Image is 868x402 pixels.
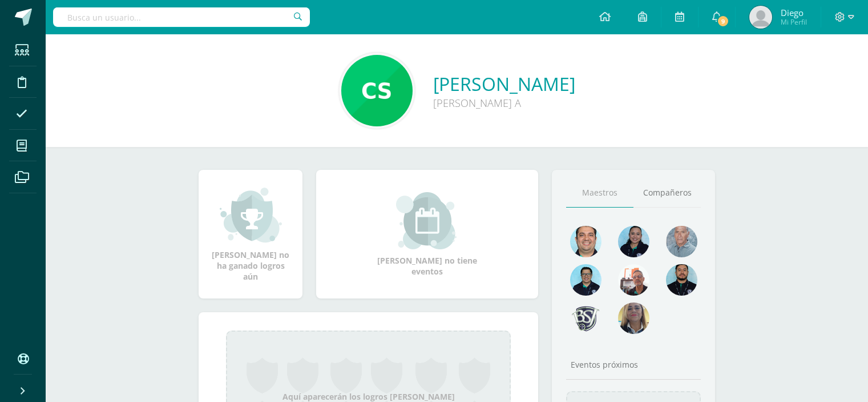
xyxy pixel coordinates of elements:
[341,55,413,126] img: 1ab23908a2b0041e99e2dced9c875c3c.png
[396,192,458,249] img: event_small.png
[566,359,701,370] div: Eventos próximos
[781,7,807,18] span: Diego
[210,186,291,282] div: [PERSON_NAME] no ha ganado logros aún
[781,17,807,27] span: Mi Perfil
[570,264,601,296] img: d220431ed6a2715784848fdc026b3719.png
[570,303,601,334] img: d483e71d4e13296e0ce68ead86aec0b8.png
[370,192,485,277] div: [PERSON_NAME] no tiene eventos
[433,96,575,110] div: [PERSON_NAME] A
[749,6,772,29] img: e1ecaa63abbcd92f15e98e258f47b918.png
[433,71,575,96] a: [PERSON_NAME]
[618,303,649,334] img: aa9857ee84d8eb936f6c1e33e7ea3df6.png
[666,264,697,296] img: 2207c9b573316a41e74c87832a091651.png
[570,226,601,257] img: 677c00e80b79b0324b531866cf3fa47b.png
[566,178,633,208] a: Maestros
[53,7,310,27] input: Busca un usuario...
[618,264,649,296] img: b91405600618b21788a2d1d269212df6.png
[717,15,729,27] span: 9
[633,178,701,208] a: Compañeros
[220,186,282,244] img: achievement_small.png
[618,226,649,257] img: 4fefb2d4df6ade25d47ae1f03d061a50.png
[666,226,697,257] img: 55ac31a88a72e045f87d4a648e08ca4b.png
